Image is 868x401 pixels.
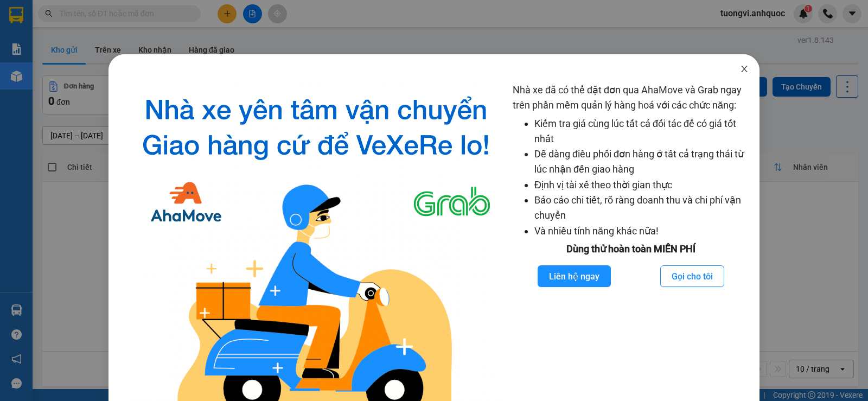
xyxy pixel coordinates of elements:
[534,177,749,193] li: Định vị tài xế theo thời gian thực
[513,241,749,257] div: Dùng thử hoàn toàn MIỄN PHÍ
[672,270,713,283] span: Gọi cho tôi
[549,270,599,283] span: Liên hệ ngay
[740,65,749,73] span: close
[534,193,749,224] li: Báo cáo chi tiết, rõ ràng doanh thu và chi phí vận chuyển
[534,116,749,147] li: Kiểm tra giá cùng lúc tất cả đối tác để có giá tốt nhất
[538,265,611,287] button: Liên hệ ngay
[660,265,724,287] button: Gọi cho tôi
[729,54,759,85] button: Close
[534,224,749,239] li: Và nhiều tính năng khác nữa!
[534,147,749,177] li: Dễ dàng điều phối đơn hàng ở tất cả trạng thái từ lúc nhận đến giao hàng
